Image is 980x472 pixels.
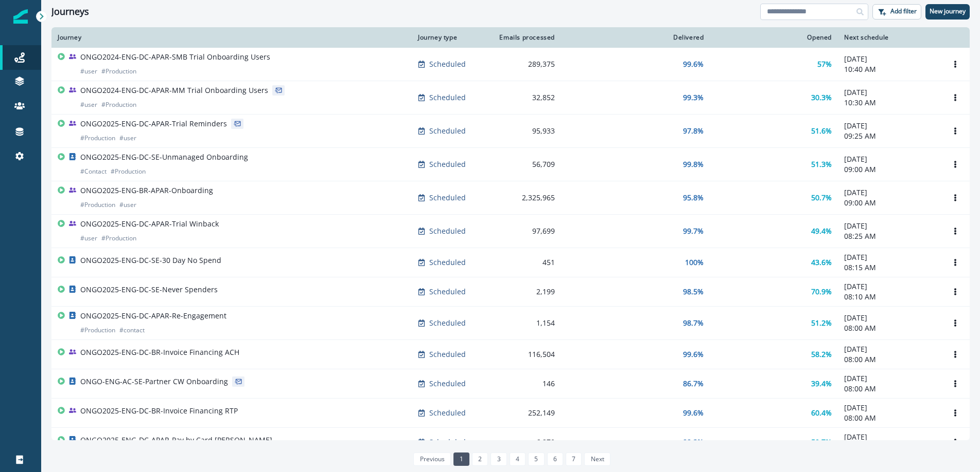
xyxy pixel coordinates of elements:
[495,379,555,389] div: 146
[844,292,935,302] p: 08:10 AM
[844,281,935,292] p: [DATE]
[495,349,555,360] div: 116,504
[685,257,704,268] p: 100%
[495,318,555,328] div: 1,154
[80,233,97,243] p: # user
[80,100,97,110] p: # user
[80,119,227,129] p: ONGO2025-ENG-DC-APAR-Trial Reminders
[429,226,466,236] p: Scheduled
[844,154,935,164] p: [DATE]
[683,318,704,328] p: 98.7%
[567,33,704,42] div: Delivered
[811,257,832,268] p: 43.6%
[947,190,964,205] button: Options
[844,121,935,131] p: [DATE]
[495,33,555,42] div: Emails processed
[80,133,115,143] p: # Production
[80,285,218,295] p: ONGO2025-ENG-DC-SE-Never Spenders
[429,349,466,360] p: Scheduled
[80,185,213,196] p: ONGO2025-ENG-BR-APAR-Onboarding
[947,347,964,362] button: Options
[418,33,483,42] div: Journey type
[844,354,935,365] p: 08:00 AM
[429,287,466,297] p: Scheduled
[80,85,268,96] p: ONGO2024-ENG-DC-APAR-MM Trial Onboarding Users
[429,437,466,447] p: Scheduled
[844,64,935,74] p: 10:40 AM
[80,435,272,445] p: ONGO2025-ENG-DC-APAR-Pay by Card [PERSON_NAME]
[472,452,488,466] a: Page 2
[51,399,970,428] a: ONGO2025-ENG-DC-BR-Invoice Financing RTPScheduled252,14999.6%60.4%[DATE]08:00 AMOptions
[429,318,466,328] p: Scheduled
[51,181,970,215] a: ONGO2025-ENG-BR-APAR-Onboarding#Production#userScheduled2,325,96595.8%50.7%[DATE]09:00 AMOptions
[80,406,238,416] p: ONGO2025-ENG-DC-BR-Invoice Financing RTP
[429,126,466,136] p: Scheduled
[947,376,964,391] button: Options
[844,403,935,413] p: [DATE]
[811,437,832,447] p: 50.7%
[80,255,221,266] p: ONGO2025-ENG-DC-SE-30 Day No Spend
[844,54,935,64] p: [DATE]
[844,231,935,241] p: 08:25 AM
[683,59,704,69] p: 99.6%
[844,413,935,423] p: 08:00 AM
[80,66,97,77] p: # user
[119,325,145,335] p: # contact
[429,408,466,418] p: Scheduled
[51,428,970,457] a: ONGO2025-ENG-DC-APAR-Pay by Card [PERSON_NAME]Scheduled6,27099.2%50.7%[DATE]08:00 AMOptions
[51,248,970,277] a: ONGO2025-ENG-DC-SE-30 Day No SpendScheduled451100%43.6%[DATE]08:15 AMOptions
[51,48,970,81] a: ONGO2024-ENG-DC-APAR-SMB Trial Onboarding Users#user#ProductionScheduled289,37599.6%57%[DATE]10:4...
[947,223,964,239] button: Options
[844,252,935,262] p: [DATE]
[844,87,935,98] p: [DATE]
[683,159,704,169] p: 99.8%
[51,277,970,307] a: ONGO2025-ENG-DC-SE-Never SpendersScheduled2,19998.5%70.9%[DATE]08:10 AMOptions
[495,437,555,447] div: 6,270
[80,325,115,335] p: # Production
[80,200,115,210] p: # Production
[817,59,832,69] p: 57%
[925,4,970,20] button: New journey
[811,318,832,328] p: 51.2%
[51,369,970,399] a: ONGO-ENG-AC-SE-Partner CW OnboardingScheduled14686.7%39.4%[DATE]08:00 AMOptions
[453,452,469,466] a: Page 1 is your current page
[429,193,466,203] p: Scheduled
[844,323,935,333] p: 08:00 AM
[844,221,935,231] p: [DATE]
[872,4,921,20] button: Add filter
[811,379,832,389] p: 39.4%
[495,226,555,236] div: 97,699
[101,233,136,243] p: # Production
[547,452,563,466] a: Page 6
[683,126,704,136] p: 97.8%
[429,379,466,389] p: Scheduled
[566,452,582,466] a: Page 7
[58,33,406,42] div: Journey
[51,148,970,181] a: ONGO2025-ENG-DC-SE-Unmanaged Onboarding#Contact#ProductionScheduled56,70999.8%51.3%[DATE]09:00 AM...
[844,33,935,42] div: Next schedule
[844,187,935,198] p: [DATE]
[947,56,964,72] button: Options
[890,8,917,15] p: Add filter
[429,92,466,103] p: Scheduled
[844,373,935,384] p: [DATE]
[119,133,136,143] p: # user
[495,408,555,418] div: 252,149
[811,287,832,297] p: 70.9%
[844,262,935,273] p: 08:15 AM
[101,100,136,110] p: # Production
[844,164,935,175] p: 09:00 AM
[80,152,248,162] p: ONGO2025-ENG-DC-SE-Unmanaged Onboarding
[811,226,832,236] p: 49.4%
[811,92,832,103] p: 30.3%
[80,376,228,387] p: ONGO-ENG-AC-SE-Partner CW Onboarding
[947,255,964,270] button: Options
[495,92,555,103] div: 32,852
[811,408,832,418] p: 60.4%
[51,340,970,369] a: ONGO2025-ENG-DC-BR-Invoice Financing ACHScheduled116,50499.6%58.2%[DATE]08:00 AMOptions
[80,219,219,229] p: ONGO2025-ENG-DC-APAR-Trial Winback
[947,405,964,421] button: Options
[930,8,966,15] p: New journey
[947,284,964,299] button: Options
[51,115,970,148] a: ONGO2025-ENG-DC-APAR-Trial Reminders#Production#userScheduled95,93397.8%51.6%[DATE]09:25 AMOptions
